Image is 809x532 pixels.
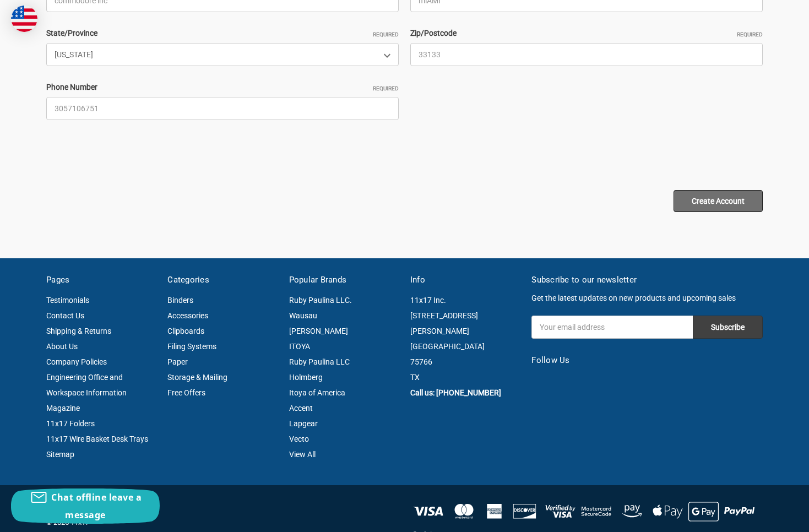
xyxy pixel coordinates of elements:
[289,296,352,305] a: Ruby Paulina LLC.
[410,274,520,286] h5: Info
[674,190,763,212] input: Create Account
[46,517,399,528] p: © 2025 11x17
[46,135,214,178] iframe: reCAPTCHA
[531,274,763,286] h5: Subscribe to our newsletter
[167,388,205,397] a: Free Offers
[46,311,84,320] a: Contact Us
[718,502,809,532] iframe: Google Customer Reviews
[289,311,317,320] a: Wausau
[167,327,204,335] a: Clipboards
[51,491,142,521] span: Chat offline leave a message
[46,296,89,305] a: Testimonials
[289,450,316,459] a: View All
[11,488,160,524] button: Chat offline leave a message
[693,316,763,339] input: Subscribe
[167,274,277,286] h5: Categories
[289,357,350,366] a: Ruby Paulina LLC
[167,342,216,351] a: Filing Systems
[289,435,309,443] a: Vecto
[289,274,399,286] h5: Popular Brands
[531,316,693,339] input: Your email address
[373,30,399,39] small: Required
[46,82,399,93] label: Phone Number
[289,327,348,335] a: [PERSON_NAME]
[46,274,156,286] h5: Pages
[289,342,310,351] a: ITOYA
[410,28,763,39] label: Zip/Postcode
[289,404,313,412] a: Accent
[46,435,148,443] a: 11x17 Wire Basket Desk Trays
[46,357,107,366] a: Company Policies
[167,373,227,382] a: Storage & Mailing
[167,311,208,320] a: Accessories
[46,419,95,428] a: 11x17 Folders
[289,388,345,397] a: Itoya of America
[167,357,188,366] a: Paper
[11,6,37,32] img: duty and tax information for United States
[531,354,763,367] h5: Follow Us
[46,28,399,39] label: State/Province
[46,373,127,412] a: Engineering Office and Workspace Information Magazine
[46,342,78,351] a: About Us
[737,30,763,39] small: Required
[289,373,323,382] a: Holmberg
[289,419,318,428] a: Lapgear
[410,388,501,397] a: Call us: [PHONE_NUMBER]
[46,327,111,335] a: Shipping & Returns
[167,296,193,305] a: Binders
[46,450,74,459] a: Sitemap
[373,84,399,93] small: Required
[410,292,520,385] address: 11x17 Inc. [STREET_ADDRESS][PERSON_NAME] [GEOGRAPHIC_DATA] 75766 TX
[531,292,763,304] p: Get the latest updates on new products and upcoming sales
